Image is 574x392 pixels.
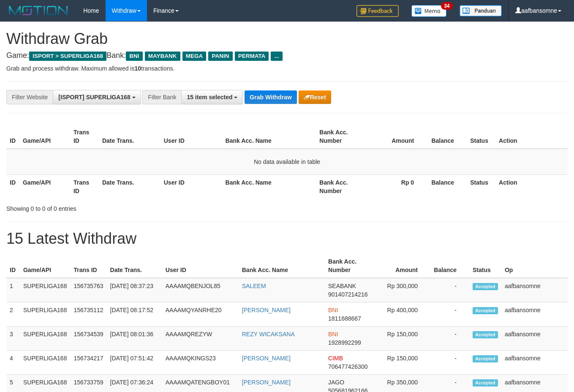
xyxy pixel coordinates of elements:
[6,64,568,73] p: Grab and process withdraw. Maximum allowed is transactions.
[29,52,106,61] span: ISPORT > SUPERLIGA168
[19,125,70,149] th: Game/API
[70,174,99,199] th: Trans ID
[373,327,430,351] td: Rp 150,000
[6,327,20,351] td: 3
[245,90,297,104] button: Grab Withdraw
[299,90,331,104] button: Reset
[6,351,20,375] td: 4
[182,52,207,61] span: MEGA
[6,125,19,149] th: ID
[328,315,361,322] span: Copy 1811688667 to clipboard
[6,302,20,327] td: 2
[162,302,239,327] td: AAAAMQYANRHE20
[187,94,232,101] span: 15 item selected
[53,90,141,104] button: [ISPORT] SUPERLIGA168
[328,331,338,338] span: BNI
[469,254,501,278] th: Status
[20,302,71,327] td: SUPERLIGA168
[99,174,161,199] th: Date Trans.
[328,283,356,289] span: SEABANK
[6,52,568,60] h4: Game: Bank:
[99,125,161,149] th: Date Trans.
[430,302,469,327] td: -
[161,174,222,199] th: User ID
[162,327,239,351] td: AAAAMQREZYW
[501,351,568,375] td: aafbansomne
[427,125,467,149] th: Balance
[6,278,20,302] td: 1
[328,355,343,362] span: CIMB
[242,355,291,362] a: [PERSON_NAME]
[70,351,106,375] td: 156734217
[373,278,430,302] td: Rp 300,000
[6,149,568,175] td: No data available in table
[242,283,266,289] a: SALEEM
[316,174,367,199] th: Bank Acc. Number
[473,379,498,387] span: Accepted
[6,90,53,104] div: Filter Website
[427,174,467,199] th: Balance
[501,278,568,302] td: aafbansomne
[430,278,469,302] td: -
[325,254,373,278] th: Bank Acc. Number
[328,363,367,370] span: Copy 706477426300 to clipboard
[162,351,239,375] td: AAAAMQKINGS23
[430,327,469,351] td: -
[134,65,141,72] strong: 10
[107,351,162,375] td: [DATE] 07:51:42
[70,327,106,351] td: 156734539
[495,125,568,149] th: Action
[20,278,71,302] td: SUPERLIGA168
[181,90,243,104] button: 15 item selected
[70,125,99,149] th: Trans ID
[430,254,469,278] th: Balance
[239,254,325,278] th: Bank Acc. Name
[58,94,130,101] span: [ISPORT] SUPERLIGA168
[473,307,498,314] span: Accepted
[501,302,568,327] td: aafbansomne
[495,174,568,199] th: Action
[328,307,338,313] span: BNI
[501,327,568,351] td: aafbansomne
[6,201,233,213] div: Showing 0 to 0 of 0 entries
[356,5,399,17] img: Feedback.jpg
[501,254,568,278] th: Op
[411,5,447,17] img: Button%20Memo.svg
[107,254,162,278] th: Date Trans.
[161,125,222,149] th: User ID
[107,278,162,302] td: [DATE] 08:37:23
[6,4,71,17] img: MOTION_logo.png
[467,125,495,149] th: Status
[6,174,19,199] th: ID
[367,125,427,149] th: Amount
[430,351,469,375] td: -
[328,339,361,346] span: Copy 1928992299 to clipboard
[222,174,316,199] th: Bank Acc. Name
[107,327,162,351] td: [DATE] 08:01:36
[242,379,291,386] a: [PERSON_NAME]
[367,174,427,199] th: Rp 0
[373,302,430,327] td: Rp 400,000
[20,327,71,351] td: SUPERLIGA168
[145,52,180,61] span: MAYBANK
[373,351,430,375] td: Rp 150,000
[19,174,70,199] th: Game/API
[467,174,495,199] th: Status
[107,302,162,327] td: [DATE] 08:17:52
[473,283,498,290] span: Accepted
[328,291,367,298] span: Copy 901407214216 to clipboard
[6,30,568,47] h1: Withdraw Grab
[242,331,295,338] a: REZY WICAKSANA
[473,355,498,362] span: Accepted
[208,52,232,61] span: PANIN
[441,2,452,10] span: 34
[328,379,344,386] span: JAGO
[271,52,282,61] span: ...
[70,302,106,327] td: 156735112
[235,52,269,61] span: PERMATA
[20,351,71,375] td: SUPERLIGA168
[460,5,502,16] img: panduan.png
[162,278,239,302] td: AAAAMQBENJOL85
[373,254,430,278] th: Amount
[222,125,316,149] th: Bank Acc. Name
